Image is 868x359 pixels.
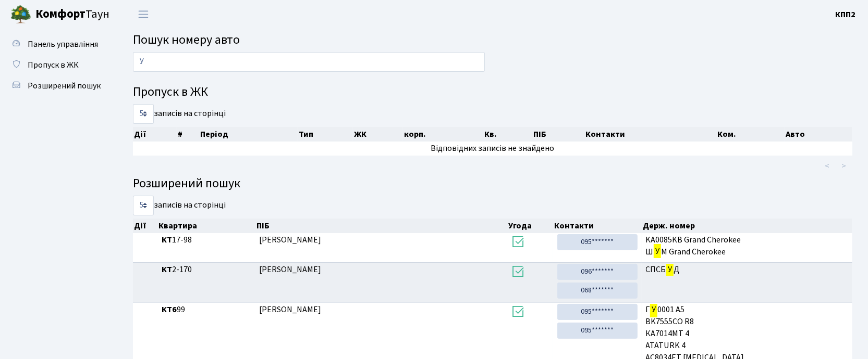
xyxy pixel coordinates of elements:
select: записів на сторінці [133,104,154,124]
th: Держ. номер [642,219,852,233]
th: Період [199,127,298,142]
select: записів на сторінці [133,196,154,215]
th: корп. [403,127,483,142]
th: Дії [133,219,157,233]
input: Пошук [133,52,485,72]
span: Пропуск в ЖК [28,59,79,71]
th: Квартира [157,219,255,233]
span: [PERSON_NAME] [260,304,322,315]
th: ПІБ [255,219,507,233]
label: записів на сторінці [133,104,226,124]
a: Панель управління [5,34,109,55]
span: СПСБ Д [646,264,848,276]
th: Дії [133,127,177,142]
h4: Розширений пошук [133,176,852,191]
span: 2-170 [162,264,251,276]
b: Комфорт [35,6,85,22]
th: # [177,127,199,142]
a: Пропуск в ЖК [5,55,109,75]
h4: Пропуск в ЖК [133,85,852,100]
span: Панель управління [28,39,98,50]
th: Авто [785,127,852,142]
b: КТ [162,264,172,275]
span: 17-98 [162,234,251,246]
td: Відповідних записів не знайдено [133,142,852,156]
button: Переключити навігацію [130,6,156,23]
span: KA0085KB Grand Cherokee Ш М Grand Cherokee [646,234,848,258]
mark: У [650,302,657,317]
span: Таун [35,6,109,23]
th: ПІБ [532,127,584,142]
th: Тип [298,127,353,142]
th: Контакти [553,219,642,233]
span: Пошук номеру авто [133,31,240,49]
span: Розширений пошук [28,80,101,92]
b: КПП2 [835,9,855,20]
label: записів на сторінці [133,196,226,215]
th: ЖК [353,127,403,142]
img: logo.png [10,4,31,25]
b: КТ6 [162,304,177,315]
th: Кв. [483,127,532,142]
th: Контакти [584,127,716,142]
span: [PERSON_NAME] [260,264,322,275]
mark: У [654,244,661,259]
b: КТ [162,234,172,246]
mark: У [666,262,674,277]
a: КПП2 [835,8,855,21]
span: 99 [162,304,251,316]
a: Розширений пошук [5,75,109,96]
th: Ком. [716,127,785,142]
th: Угода [507,219,553,233]
span: [PERSON_NAME] [260,234,322,246]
